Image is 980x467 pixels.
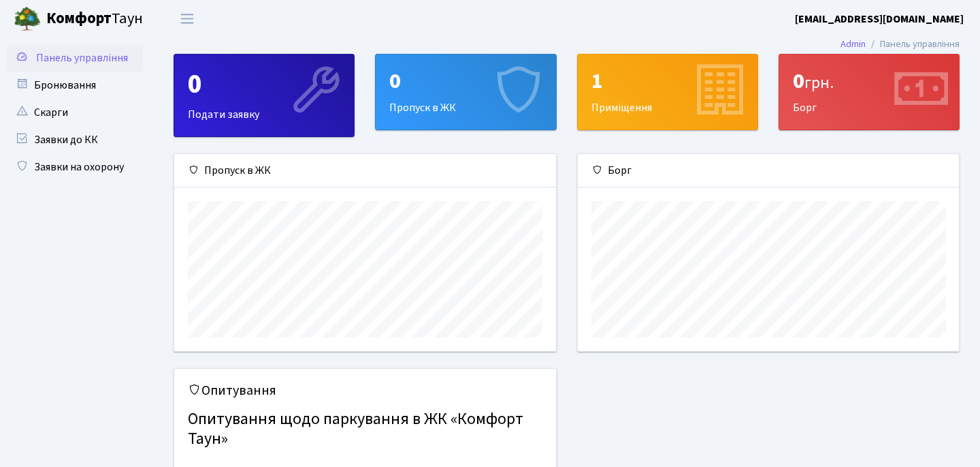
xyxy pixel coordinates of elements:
[389,68,542,94] div: 0
[46,7,143,31] span: Таун
[577,54,758,130] a: 1Приміщення
[578,55,757,130] div: Приміщення
[7,126,143,153] a: Заявки до КК
[170,7,204,30] button: Переключити навігацію
[804,71,834,95] span: грн.
[7,153,143,181] a: Заявки на охорону
[793,68,945,94] div: 0
[866,37,960,52] li: Панель управління
[36,50,128,65] span: Панель управління
[174,154,556,187] div: Пропуск в ЖК
[795,11,964,27] a: [EMAIL_ADDRESS][DOMAIN_NAME]
[46,7,112,29] b: Комфорт
[840,37,866,51] a: Admin
[779,55,959,130] div: Борг
[7,99,143,126] a: Скарги
[188,404,542,455] h4: Опитування щодо паркування в ЖК «Комфорт Таун»
[14,5,41,33] img: logo.png
[795,12,964,27] b: [EMAIL_ADDRESS][DOMAIN_NAME]
[591,68,744,94] div: 1
[7,72,143,99] a: Бронювання
[820,30,980,59] nav: breadcrumb
[375,54,556,130] a: 0Пропуск в ЖК
[174,54,355,137] a: 0Подати заявку
[188,382,542,399] h5: Опитування
[7,44,143,72] a: Панель управління
[578,154,960,187] div: Борг
[174,55,354,136] div: Подати заявку
[376,55,555,130] div: Пропуск в ЖК
[188,68,340,101] div: 0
